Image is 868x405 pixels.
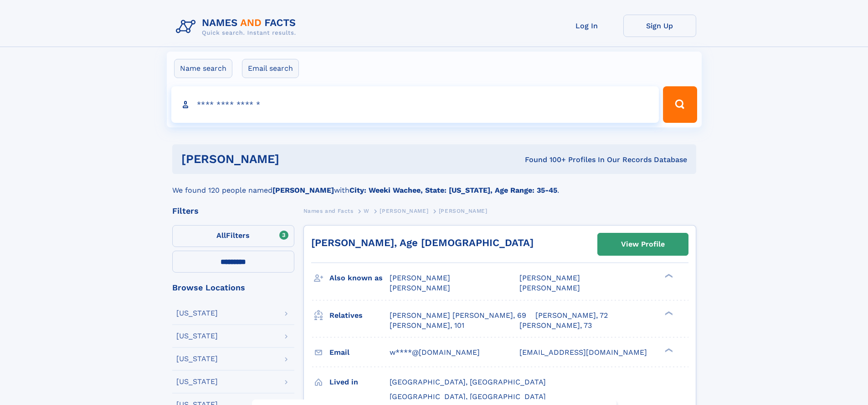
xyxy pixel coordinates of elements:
[402,155,687,165] div: Found 100+ Profiles In Our Records Database
[390,378,546,386] span: [GEOGRAPHIC_DATA], [GEOGRAPHIC_DATA]
[242,59,299,78] label: Email search
[663,86,697,123] button: Search Button
[663,347,673,353] div: ❯
[176,332,218,340] div: [US_STATE]
[364,205,370,216] a: W
[621,234,665,255] div: View Profile
[272,186,334,195] b: [PERSON_NAME]
[519,284,580,292] span: [PERSON_NAME]
[364,208,370,214] span: W
[390,274,450,282] span: [PERSON_NAME]
[550,15,623,37] a: Log In
[172,207,294,215] div: Filters
[390,392,546,401] span: [GEOGRAPHIC_DATA], [GEOGRAPHIC_DATA]
[519,348,647,357] span: [EMAIL_ADDRESS][DOMAIN_NAME]
[598,233,688,255] a: View Profile
[176,355,218,363] div: [US_STATE]
[216,231,226,240] span: All
[329,374,390,390] h3: Lived in
[380,205,428,216] a: [PERSON_NAME]
[176,310,218,317] div: [US_STATE]
[311,237,534,248] a: [PERSON_NAME], Age [DEMOGRAPHIC_DATA]
[535,310,608,321] a: [PERSON_NAME], 72
[663,273,673,279] div: ❯
[176,378,218,385] div: [US_STATE]
[623,15,696,37] a: Sign Up
[349,186,557,195] b: City: Weeki Wachee, State: [US_STATE], Age Range: 35-45
[303,205,354,216] a: Names and Facts
[663,310,673,316] div: ❯
[172,174,696,196] div: We found 120 people named with .
[172,15,303,39] img: Logo Names and Facts
[172,225,294,247] label: Filters
[329,345,390,360] h3: Email
[181,153,402,165] h1: [PERSON_NAME]
[329,308,390,323] h3: Relatives
[519,274,580,282] span: [PERSON_NAME]
[439,208,488,214] span: [PERSON_NAME]
[390,284,450,292] span: [PERSON_NAME]
[380,208,428,214] span: [PERSON_NAME]
[390,310,526,321] a: [PERSON_NAME] [PERSON_NAME], 69
[519,321,592,331] a: [PERSON_NAME], 73
[172,284,294,292] div: Browse Locations
[390,321,464,331] a: [PERSON_NAME], 101
[171,86,659,123] input: search input
[174,59,232,78] label: Name search
[329,270,390,286] h3: Also known as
